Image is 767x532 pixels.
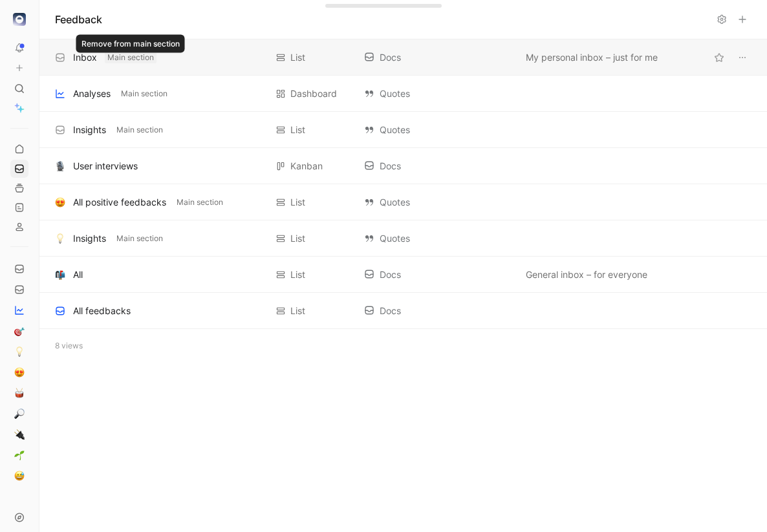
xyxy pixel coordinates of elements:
[364,122,513,138] div: Quotes
[10,446,28,464] a: 🌱
[55,270,65,280] img: 📬
[39,76,767,112] div: AnalysesMain sectionDashboard QuotesView actions
[39,112,767,148] div: InsightsMain sectionList QuotesView actions
[73,50,97,65] div: Inbox
[14,326,25,336] img: 🎯
[290,195,305,210] div: List
[10,246,28,485] div: 🎯💡😍🥁🔎🔌🌱😅
[73,158,138,174] div: User interviews
[290,122,305,138] div: List
[118,88,170,100] button: Main section
[39,329,767,363] div: 8 views
[73,303,131,319] div: All feedbacks
[364,231,513,246] div: Quotes
[55,12,102,27] h1: Feedback
[14,429,25,440] img: 🔌
[73,267,83,282] div: All
[290,303,305,319] div: List
[52,267,68,282] button: 📬
[13,13,26,26] img: elba
[10,405,28,423] a: 🔎
[364,303,513,319] div: Docs
[523,50,660,65] button: My personal inbox – just for me
[364,158,513,174] div: Docs
[290,86,337,101] div: Dashboard
[52,195,68,210] button: 😍
[733,48,751,67] button: View actions
[73,86,111,101] div: Analyses
[121,87,167,100] span: Main section
[116,123,163,136] span: Main section
[364,86,513,101] div: Quotes
[52,231,68,246] button: 💡
[55,197,65,207] img: 😍
[39,148,767,184] div: 🎙️User interviewsKanban DocsView actions
[10,322,28,340] a: 🎯
[55,161,65,171] img: 🎙️
[14,450,25,460] img: 🌱
[10,10,28,28] button: elba
[10,343,28,361] a: 💡
[14,388,25,398] img: 🥁
[73,195,166,210] div: All positive feedbacks
[177,196,223,209] span: Main section
[526,50,658,65] span: My personal inbox – just for me
[523,267,650,282] button: General inbox – for everyone
[10,384,28,402] a: 🥁
[14,471,25,481] img: 😅
[290,231,305,246] div: List
[290,267,305,282] div: List
[39,39,767,76] div: InboxMain sectionList DocsMy personal inbox – just for meView actions
[364,195,513,210] div: Quotes
[14,409,25,419] img: 🔎
[105,52,157,63] button: Main section
[114,124,166,136] button: Main section
[174,197,226,208] button: Main section
[55,233,65,244] img: 💡
[52,158,68,174] button: 🎙️
[364,50,513,65] div: Docs
[39,257,767,293] div: 📬AllList DocsGeneral inbox – for everyoneView actions
[73,122,106,138] div: Insights
[364,267,513,282] div: Docs
[10,363,28,381] a: 😍
[107,51,154,64] span: Main section
[10,467,28,485] a: 😅
[290,50,305,65] div: List
[73,231,106,246] div: Insights
[39,220,767,257] div: 💡InsightsMain sectionList QuotesView actions
[39,293,767,329] div: All feedbacksList DocsView actions
[10,425,28,443] a: 🔌
[39,184,767,220] div: 😍All positive feedbacksMain sectionList QuotesView actions
[290,158,323,174] div: Kanban
[14,367,25,378] img: 😍
[116,232,163,245] span: Main section
[114,233,166,244] button: Main section
[526,267,647,282] span: General inbox – for everyone
[14,346,25,357] img: 💡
